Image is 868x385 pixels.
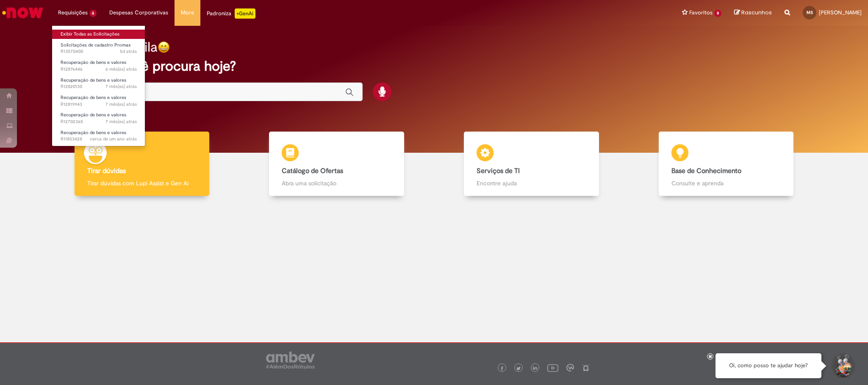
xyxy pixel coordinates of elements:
[282,167,343,175] b: Catálogo de Ofertas
[61,118,137,125] span: R12702365
[105,101,137,107] span: 7 mês(es) atrás
[52,128,145,144] a: Aberto R11853428 : Recuperação de bens e valores
[105,66,137,72] time: 01/04/2025 12:50:38
[105,118,137,125] span: 7 mês(es) atrás
[52,93,145,109] a: Aberto R12819943 : Recuperação de bens e valores
[52,25,145,146] ul: Requisições
[434,132,629,196] a: Serviços de TI Encontre ajuda
[109,8,168,17] span: Despesas Corporativas
[500,366,504,371] img: logo_footer_facebook.png
[105,118,137,125] time: 21/02/2025 10:46:43
[807,10,813,15] span: MS
[61,48,137,55] span: R13570400
[1,4,44,21] img: ServiceNow
[207,8,255,19] div: Padroniza
[61,66,137,73] span: R12876446
[533,366,537,371] img: logo_footer_linkedin.png
[87,167,126,175] b: Tirar dúvidas
[90,136,137,142] time: 08/08/2024 12:03:22
[105,83,137,90] span: 7 mês(es) atrás
[235,8,255,19] p: +GenAi
[282,179,391,187] p: Abra uma solicitação
[120,48,137,55] time: 26/09/2025 12:22:40
[105,83,137,90] time: 17/03/2025 12:29:02
[58,8,88,17] span: Requisições
[181,8,194,17] span: More
[105,66,137,72] span: 6 mês(es) atrás
[61,59,126,66] span: Recuperação de bens e valores
[52,76,145,91] a: Aberto R12820130 : Recuperação de bens e valores
[547,362,558,373] img: logo_footer_youtube.png
[61,94,126,101] span: Recuperação de bens e valores
[741,8,772,16] span: Rascunhos
[239,132,434,196] a: Catálogo de Ofertas Abra uma solicitação
[52,30,145,39] a: Exibir Todas as Solicitações
[52,110,145,126] a: Aberto R12702365 : Recuperação de bens e valores
[89,10,97,17] span: 6
[61,136,137,143] span: R11853428
[714,10,721,17] span: 8
[158,41,170,53] img: happy-face.png
[76,59,792,74] h2: O que você procura hoje?
[516,366,521,371] img: logo_footer_twitter.png
[629,132,824,196] a: Base de Conhecimento Consulte e aprenda
[61,129,126,136] span: Recuperação de bens e valores
[819,9,862,16] span: [PERSON_NAME]
[477,179,586,187] p: Encontre ajuda
[566,364,574,371] img: logo_footer_workplace.png
[61,101,137,108] span: R12819943
[61,112,126,118] span: Recuperação de bens e valores
[689,8,713,17] span: Favoritos
[52,41,145,56] a: Aberto R13570400 : Solicitações de cadastro Promax
[120,48,137,55] span: 5d atrás
[715,353,821,378] div: Oi, como posso te ajudar hoje?
[61,83,137,90] span: R12820130
[582,364,590,371] img: logo_footer_naosei.png
[734,9,772,17] a: Rascunhos
[671,167,741,175] b: Base de Conhecimento
[266,352,315,368] img: logo_footer_ambev_rotulo_gray.png
[44,132,239,196] a: Tirar dúvidas Tirar dúvidas com Lupi Assist e Gen Ai
[52,58,145,74] a: Aberto R12876446 : Recuperação de bens e valores
[61,77,126,83] span: Recuperação de bens e valores
[90,136,137,142] span: cerca de um ano atrás
[830,353,855,379] button: Iniciar Conversa de Suporte
[477,167,520,175] b: Serviços de TI
[87,179,197,187] p: Tirar dúvidas com Lupi Assist e Gen Ai
[671,179,781,187] p: Consulte e aprenda
[61,42,131,48] span: Solicitações de cadastro Promax
[105,101,137,107] time: 17/03/2025 11:57:43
